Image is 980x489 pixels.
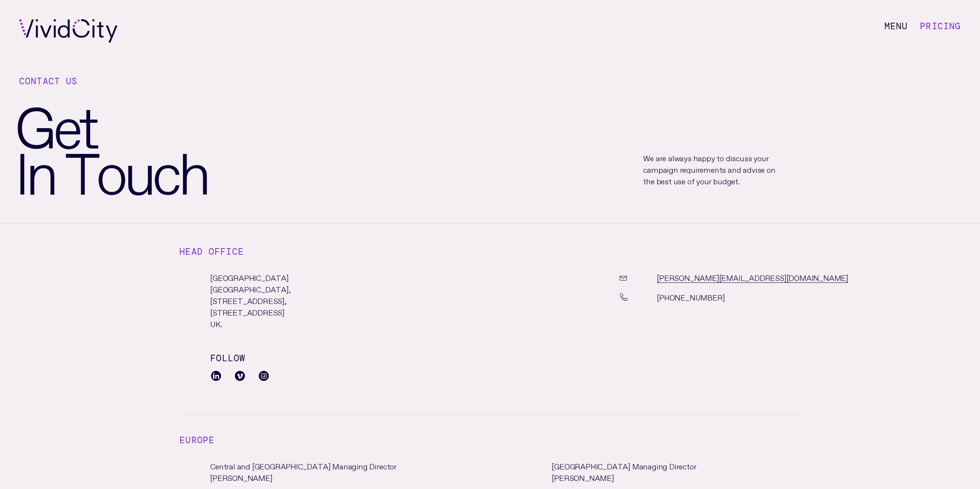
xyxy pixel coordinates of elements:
[657,291,725,302] p: [PHONE_NUMBER]
[920,20,961,32] a: Pricing
[179,236,801,271] h4: Head office
[643,152,779,186] p: We are always happy to discuss your campaign requirements and advise on the best use of your budget.
[210,271,457,329] p: [GEOGRAPHIC_DATA] [GEOGRAPHIC_DATA], [STREET_ADDRESS], [STREET_ADDRESS] UK.
[210,343,479,367] h4: Follow
[179,416,801,460] h4: Europe
[657,271,848,283] a: [PERSON_NAME][EMAIL_ADDRESS][DOMAIN_NAME]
